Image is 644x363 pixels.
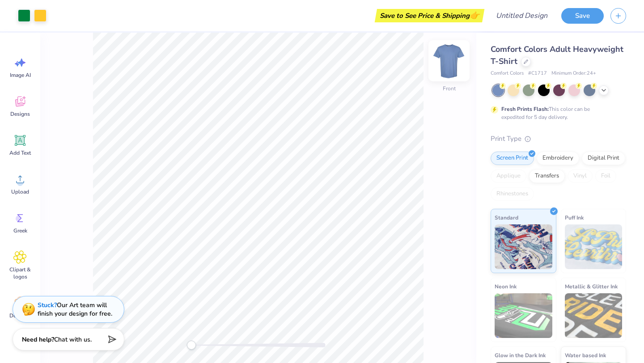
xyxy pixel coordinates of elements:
[529,169,565,183] div: Transfers
[187,341,196,350] div: Accessibility label
[528,70,547,77] span: # C1717
[565,224,623,269] img: Puff Ink
[38,301,57,309] strong: Stuck?
[491,169,526,183] div: Applique
[470,10,479,21] span: 👉
[9,312,31,319] span: Decorate
[443,84,456,93] div: Front
[10,110,30,118] span: Designs
[431,43,467,79] img: Front
[491,187,534,201] div: Rhinestones
[5,266,35,280] span: Clipart & logos
[38,301,112,318] div: Our Art team will finish your design for free.
[565,293,623,338] img: Metallic & Glitter Ink
[54,335,92,344] span: Chat with us.
[491,152,534,165] div: Screen Print
[495,350,546,360] span: Glow in the Dark Ink
[561,8,604,24] button: Save
[582,152,625,165] div: Digital Print
[495,282,517,291] span: Neon Ink
[595,169,616,183] div: Foil
[501,106,549,113] strong: Fresh Prints Flash:
[491,134,626,144] div: Print Type
[489,7,555,25] input: Untitled Design
[11,188,29,195] span: Upload
[13,227,27,234] span: Greek
[551,70,596,77] span: Minimum Order: 24 +
[495,293,552,338] img: Neon Ink
[568,169,593,183] div: Vinyl
[565,213,584,222] span: Puff Ink
[10,72,31,79] span: Image AI
[495,224,552,269] img: Standard
[491,44,623,67] span: Comfort Colors Adult Heavyweight T-Shirt
[565,282,618,291] span: Metallic & Glitter Ink
[565,350,606,360] span: Water based Ink
[9,149,31,156] span: Add Text
[377,9,482,22] div: Save to See Price & Shipping
[22,335,54,344] strong: Need help?
[491,70,524,77] span: Comfort Colors
[537,152,579,165] div: Embroidery
[495,213,518,222] span: Standard
[501,105,611,121] div: This color can be expedited for 5 day delivery.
